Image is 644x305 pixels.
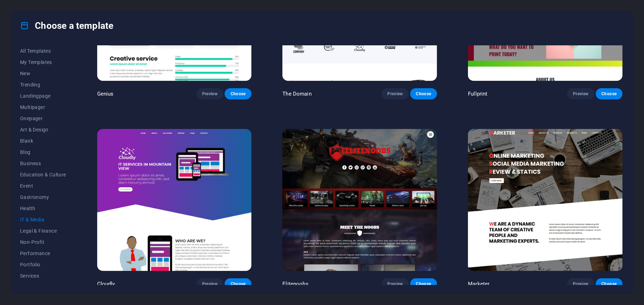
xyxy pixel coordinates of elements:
button: New [20,68,66,79]
button: Choose [225,278,251,290]
button: Performance [20,248,66,259]
span: Education & Culture [20,172,66,177]
span: Choose [601,91,617,97]
span: Blank [20,138,66,144]
span: Preview [387,281,403,287]
button: Preview [382,88,408,99]
span: Performance [20,251,66,256]
span: All Templates [20,48,66,54]
span: Health [20,206,66,211]
span: Multipager [20,104,66,110]
button: Non-Profit [20,236,66,248]
button: Choose [596,88,623,99]
button: Preview [567,278,594,290]
p: Marketer [468,280,489,287]
button: Choose [410,88,437,99]
button: All Templates [20,45,66,57]
span: Choose [601,281,617,287]
p: Fullprint [468,90,487,97]
span: New [20,71,66,76]
p: The Domain [282,90,311,97]
span: Preview [387,91,403,97]
span: Event [20,183,66,189]
button: Health [20,203,66,214]
h4: Choose a template [20,20,113,31]
span: IT & Media [20,217,66,222]
p: Cloudly [97,280,115,287]
button: Sports & Beauty [20,281,66,293]
button: Preview [196,88,223,99]
span: Sports & Beauty [20,284,66,290]
button: Blog [20,147,66,158]
img: Cloudly [97,129,252,271]
button: Portfolio [20,259,66,270]
span: Landingpage [20,93,66,99]
button: Choose [225,88,251,99]
span: Preview [202,281,218,287]
button: Preview [567,88,594,99]
span: Choose [230,91,246,97]
span: My Templates [20,59,66,65]
span: Choose [416,281,431,287]
span: Services [20,273,66,279]
span: Blog [20,149,66,155]
span: Preview [202,91,218,97]
button: Education & Culture [20,169,66,180]
button: Onepager [20,113,66,124]
span: Portfolio [20,262,66,267]
button: Choose [596,278,623,290]
span: Art & Design [20,127,66,132]
button: Gastronomy [20,192,66,203]
span: Gastronomy [20,194,66,200]
button: Preview [382,278,408,290]
span: Non-Profit [20,239,66,245]
span: Business [20,161,66,166]
button: IT & Media [20,214,66,225]
p: Genius [97,90,114,97]
p: Elitenoobs [282,280,308,287]
button: Landingpage [20,90,66,102]
button: Event [20,180,66,192]
span: Choose [416,91,431,97]
button: Business [20,158,66,169]
span: Onepager [20,116,66,121]
button: My Templates [20,57,66,68]
button: Choose [410,278,437,290]
span: Preview [573,91,588,97]
span: Trending [20,82,66,87]
span: Choose [230,281,246,287]
button: Art & Design [20,124,66,135]
button: Preview [196,278,223,290]
button: Multipager [20,102,66,113]
img: Marketer [468,129,623,271]
span: Preview [573,281,588,287]
button: Legal & Finance [20,225,66,236]
span: Legal & Finance [20,228,66,234]
button: Services [20,270,66,281]
button: Trending [20,79,66,90]
button: Blank [20,135,66,147]
img: Elitenoobs [282,129,437,271]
